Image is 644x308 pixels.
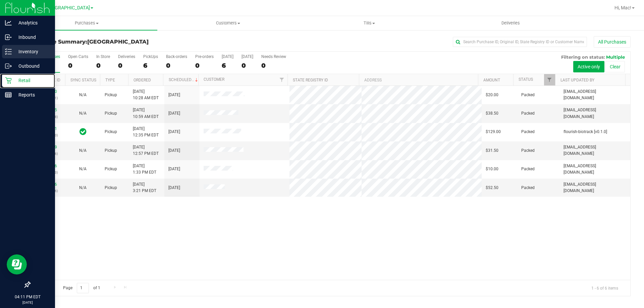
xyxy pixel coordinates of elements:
[38,126,57,131] a: 11828331
[486,110,498,117] span: $38.50
[519,77,533,82] a: Status
[79,167,87,171] span: Not Applicable
[521,129,535,135] span: Packed
[605,61,625,72] button: Clear
[5,91,12,98] inline-svg: Reports
[486,166,498,172] span: $10.00
[16,16,157,30] a: Purchases
[38,182,57,187] a: 11829566
[133,107,159,120] span: [DATE] 10:59 AM EDT
[118,54,135,59] div: Deliveries
[105,129,117,135] span: Pickup
[483,78,500,82] a: Amount
[573,61,604,72] button: Active only
[586,283,624,293] span: 1 - 6 of 6 items
[157,16,299,30] a: Customers
[105,147,117,154] span: Pickup
[561,54,605,60] span: Filtering on status:
[276,74,287,85] a: Filter
[563,88,626,101] span: [EMAIL_ADDRESS][DOMAIN_NAME]
[77,283,89,293] input: 1
[521,147,535,154] span: Packed
[606,54,625,60] span: Multiple
[79,185,87,191] button: N/A
[87,39,149,45] span: [GEOGRAPHIC_DATA]
[486,185,498,191] span: $52.50
[12,19,52,27] p: Analytics
[30,39,230,45] h3: Purchase Summary:
[57,283,106,293] span: Page of 1
[79,92,87,98] button: N/A
[544,74,555,85] a: Filter
[7,254,27,274] iframe: Resource center
[195,62,214,69] div: 0
[38,108,57,112] a: 11827525
[158,20,298,26] span: Customers
[168,92,180,98] span: [DATE]
[16,20,157,26] span: Purchases
[299,16,440,30] a: Tills
[79,148,87,153] span: Not Applicable
[261,54,286,59] div: Needs Review
[168,147,180,154] span: [DATE]
[241,62,253,69] div: 0
[96,54,110,59] div: In Store
[79,185,87,190] span: Not Applicable
[44,5,90,11] span: [GEOGRAPHIC_DATA]
[133,144,159,157] span: [DATE] 12:57 PM EDT
[5,48,12,55] inline-svg: Inventory
[614,5,631,10] span: Hi, Mac!
[563,163,626,176] span: [EMAIL_ADDRESS][DOMAIN_NAME]
[222,54,233,59] div: [DATE]
[79,127,87,136] span: In Sync
[133,78,151,82] a: Ordered
[166,62,187,69] div: 0
[12,76,52,84] p: Retail
[486,129,501,135] span: $129.00
[486,147,498,154] span: $31.50
[5,34,12,41] inline-svg: Inbound
[166,54,187,59] div: Back-orders
[38,89,57,94] a: 11827390
[5,63,12,69] inline-svg: Outbound
[560,78,594,82] a: Last Updated By
[105,185,117,191] span: Pickup
[38,164,57,168] a: 11828976
[293,78,328,82] a: State Registry ID
[143,54,158,59] div: PickUps
[563,144,626,157] span: [EMAIL_ADDRESS][DOMAIN_NAME]
[79,111,87,116] span: Not Applicable
[143,62,158,69] div: 6
[68,62,88,69] div: 0
[563,107,626,120] span: [EMAIL_ADDRESS][DOMAIN_NAME]
[486,92,498,98] span: $20.00
[3,294,52,300] p: 04:11 PM EDT
[118,62,135,69] div: 0
[521,92,535,98] span: Packed
[12,91,52,99] p: Reports
[68,54,88,59] div: Open Carts
[105,92,117,98] span: Pickup
[3,300,52,305] p: [DATE]
[261,62,286,69] div: 0
[133,88,159,101] span: [DATE] 10:28 AM EDT
[12,33,52,41] p: Inbound
[133,181,156,194] span: [DATE] 3:21 PM EDT
[133,163,156,176] span: [DATE] 1:33 PM EDT
[79,110,87,117] button: N/A
[5,19,12,26] inline-svg: Analytics
[204,77,224,82] a: Customer
[79,93,87,97] span: Not Applicable
[105,110,117,117] span: Pickup
[563,181,626,194] span: [EMAIL_ADDRESS][DOMAIN_NAME]
[492,20,529,26] span: Deliveries
[70,78,96,82] a: Sync Status
[168,129,180,135] span: [DATE]
[105,78,115,82] a: Type
[38,145,57,149] a: 11828609
[12,48,52,56] p: Inventory
[440,16,581,30] a: Deliveries
[168,110,180,117] span: [DATE]
[5,77,12,84] inline-svg: Retail
[359,74,478,86] th: Address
